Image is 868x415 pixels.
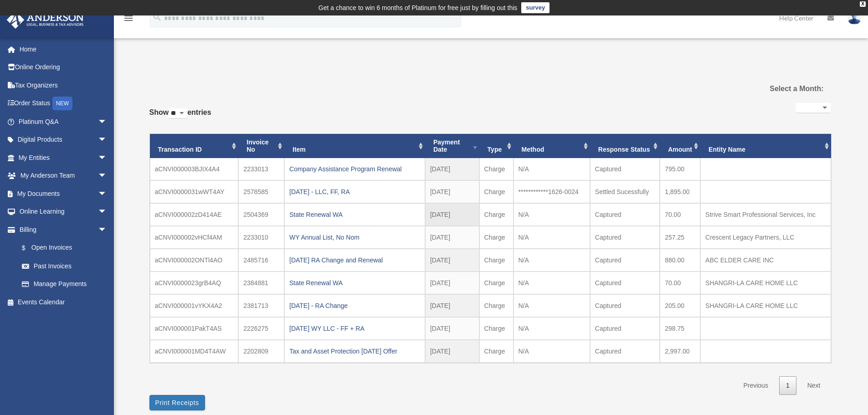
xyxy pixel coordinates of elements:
i: menu [123,13,134,24]
th: Transaction ID: activate to sort column ascending [150,134,239,159]
a: Online Ordering [6,58,121,77]
div: close [860,1,866,7]
td: Captured [590,294,660,317]
td: N/A [514,226,590,249]
th: Amount: activate to sort column ascending [660,134,700,159]
th: Item: activate to sort column ascending [284,134,425,159]
td: N/A [514,203,590,226]
td: 2485716 [238,249,284,272]
span: $ [27,242,31,254]
span: arrow_drop_down [98,131,116,149]
a: survey [521,2,550,13]
img: Anderson Advisors Platinum Portal [4,11,87,29]
i: search [152,12,162,22]
td: [DATE] [425,203,479,226]
td: 2578585 [238,180,284,203]
td: Strive Smart Professional Services, Inc [700,203,831,226]
td: SHANGRI-LA CARE HOME LLC [700,294,831,317]
td: 298.75 [660,317,700,340]
td: 2202809 [238,340,284,363]
td: ABC ELDER CARE INC [700,249,831,272]
span: arrow_drop_down [98,184,116,203]
a: Online Learningarrow_drop_down [6,203,121,221]
select: Showentries [169,108,187,119]
img: User Pic [847,11,861,25]
td: aCNVI0000023grB4AQ [150,272,239,294]
div: Tax and Asset Protection [DATE] Offer [289,345,420,358]
a: menu [123,16,134,24]
a: Tax Organizers [6,76,121,94]
td: Captured [590,249,660,272]
td: Captured [590,226,660,249]
a: Digital Productsarrow_drop_down [6,131,121,149]
th: Type: activate to sort column ascending [479,134,514,159]
a: Past Invoices [13,257,116,275]
td: [DATE] [425,158,479,180]
div: [DATE] - LLC, FF, RA [289,185,420,198]
div: NEW [52,97,72,110]
td: [DATE] [425,249,479,272]
td: [DATE] [425,317,479,340]
td: aCNVI000001vYKX4A2 [150,294,239,317]
td: Charge [479,180,514,203]
td: 2233010 [238,226,284,249]
span: arrow_drop_down [98,220,116,239]
a: Previous [736,376,775,395]
td: Captured [590,203,660,226]
td: 795.00 [660,158,700,180]
a: Events Calendar [6,293,121,311]
td: Charge [479,317,514,340]
td: aCNVI0000031wWT4AY [150,180,239,203]
td: 2,997.00 [660,340,700,363]
div: [DATE] - RA Change [289,299,420,312]
td: Captured [590,272,660,294]
td: 2384881 [238,272,284,294]
td: 880.00 [660,249,700,272]
td: N/A [514,340,590,363]
span: arrow_drop_down [98,203,116,221]
a: $Open Invoices [13,239,121,257]
th: Payment Date: activate to sort column ascending [425,134,479,159]
button: Print Receipts [149,395,205,410]
label: Select a Month: [724,82,823,95]
div: [DATE] RA Change and Renewal [289,254,420,266]
td: Charge [479,272,514,294]
th: Method: activate to sort column ascending [514,134,590,159]
a: My Documentsarrow_drop_down [6,184,121,203]
td: 2504369 [238,203,284,226]
a: Manage Payments [13,275,121,293]
td: aCNVI000003BJIX4A4 [150,158,239,180]
td: 70.00 [660,203,700,226]
td: aCNVI000002vHCf4AM [150,226,239,249]
td: N/A [514,158,590,180]
td: Charge [479,249,514,272]
td: aCNVI000001MD4T4AW [150,340,239,363]
a: My Entitiesarrow_drop_down [6,149,121,167]
span: arrow_drop_down [98,167,116,185]
td: 1,895.00 [660,180,700,203]
td: Crescent Legacy Partners, LLC [700,226,831,249]
td: Charge [479,203,514,226]
td: Captured [590,158,660,180]
td: Captured [590,317,660,340]
div: State Renewal WA [289,208,420,221]
td: [DATE] [425,272,479,294]
th: Response Status: activate to sort column ascending [590,134,660,159]
td: 2226275 [238,317,284,340]
a: Billingarrow_drop_down [6,220,121,239]
td: [DATE] [425,340,479,363]
td: N/A [514,317,590,340]
td: N/A [514,294,590,317]
a: My Anderson Teamarrow_drop_down [6,167,121,185]
td: 205.00 [660,294,700,317]
td: 2381713 [238,294,284,317]
div: Company Assistance Program Renewal [289,163,420,175]
td: aCNVI000001PakT4AS [150,317,239,340]
a: Home [6,40,121,58]
td: [DATE] [425,226,479,249]
td: 70.00 [660,272,700,294]
div: Get a chance to win 6 months of Platinum for free just by filling out this [318,2,518,13]
th: Entity Name: activate to sort column ascending [700,134,831,159]
label: Show entries [149,106,211,128]
td: [DATE] [425,294,479,317]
